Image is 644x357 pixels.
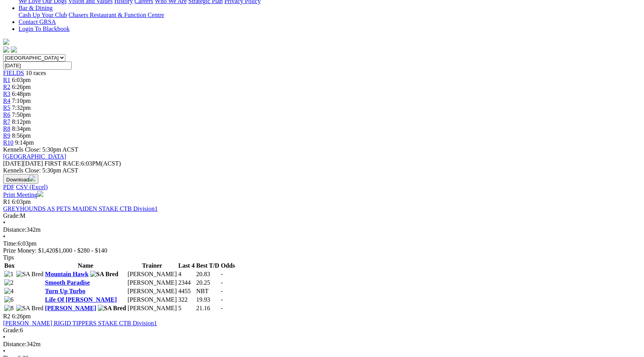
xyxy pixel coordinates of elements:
[3,70,24,76] a: FIELDS
[12,104,31,111] span: 7:32pm
[3,226,26,233] span: Distance:
[44,160,81,167] span: FIRST RACE:
[3,104,10,111] span: R5
[178,279,195,287] td: 2344
[4,271,14,278] img: 1
[4,296,14,303] img: 6
[3,205,158,212] a: GREYHOUNDS AS PETS MAIDEN STAKE CTB Division1
[3,77,10,83] a: R1
[29,175,35,181] img: download.svg
[26,70,46,76] span: 10 races
[196,296,220,304] td: 19.93
[3,327,641,334] div: 6
[196,262,220,270] th: Best T/D
[3,153,66,160] a: [GEOGRAPHIC_DATA]
[3,118,10,125] a: R7
[3,341,26,347] span: Distance:
[3,191,43,198] a: Print Meeting
[3,46,9,53] img: facebook.svg
[3,233,5,240] span: •
[3,160,23,167] span: [DATE]
[3,313,10,319] span: R2
[12,313,31,319] span: 6:26pm
[3,247,641,254] div: Prize Money: $1,420
[3,167,641,174] div: Kennels Close: 5:30pm ACST
[178,270,195,278] td: 4
[178,296,195,304] td: 322
[4,288,14,295] img: 4
[12,132,31,139] span: 8:56pm
[221,271,223,277] span: -
[3,184,14,190] a: PDF
[90,271,118,278] img: SA Bred
[3,320,157,326] a: [PERSON_NAME] RIGID TIPPERS STAKE CTB Division1
[127,296,177,304] td: [PERSON_NAME]
[12,97,31,104] span: 7:10pm
[127,287,177,295] td: [PERSON_NAME]
[3,212,641,219] div: M
[19,5,53,11] a: Bar & Dining
[3,97,10,104] a: R4
[196,287,220,295] td: NBT
[4,305,14,312] img: 8
[98,305,126,312] img: SA Bred
[127,279,177,287] td: [PERSON_NAME]
[12,198,31,205] span: 6:03pm
[3,84,10,90] a: R2
[19,19,56,25] a: Contact GRSA
[221,305,223,311] span: -
[3,91,10,97] a: R3
[3,139,14,146] span: R10
[127,262,177,270] th: Trainer
[3,184,641,191] div: Download
[45,305,96,311] a: [PERSON_NAME]
[3,132,10,139] a: R9
[16,305,44,312] img: SA Bred
[3,240,18,247] span: Time:
[12,111,31,118] span: 7:50pm
[19,12,641,19] div: Bar & Dining
[45,271,88,277] a: Mountain Hawk
[3,254,14,261] span: Tips
[3,334,5,340] span: •
[220,262,235,270] th: Odds
[3,146,78,153] span: Kennels Close: 5:30pm ACST
[44,262,126,270] th: Name
[12,91,31,97] span: 6:48pm
[55,247,108,254] span: $1,000 - $280 - $140
[127,304,177,312] td: [PERSON_NAME]
[19,12,67,18] a: Cash Up Your Club
[178,304,195,312] td: 5
[178,262,195,270] th: Last 4
[3,240,641,247] div: 6:03pm
[45,279,90,286] a: Smooth Paradise
[3,174,38,184] button: Download
[221,296,223,303] span: -
[196,270,220,278] td: 20.83
[12,118,31,125] span: 8:12pm
[178,287,195,295] td: 4455
[3,111,10,118] a: R6
[3,226,641,233] div: 342m
[19,26,70,32] a: Login To Blackbook
[196,279,220,287] td: 20.25
[196,304,220,312] td: 21.16
[45,296,117,303] a: Life Of [PERSON_NAME]
[3,61,72,70] input: Select date
[3,160,43,167] span: [DATE]
[12,125,31,132] span: 8:34pm
[3,125,10,132] a: R8
[3,212,20,219] span: Grade:
[3,219,5,226] span: •
[3,327,20,333] span: Grade:
[3,348,5,354] span: •
[16,271,44,278] img: SA Bred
